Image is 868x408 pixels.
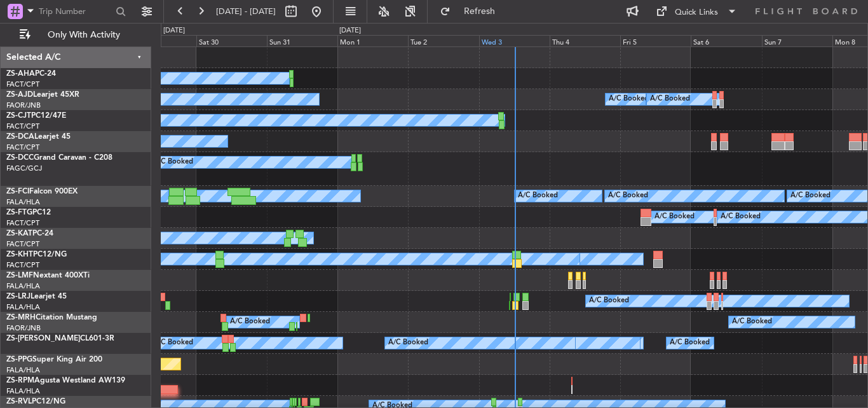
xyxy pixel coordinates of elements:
[6,314,36,321] span: ZS-MRH
[6,335,114,342] a: ZS-[PERSON_NAME]CL601-3R
[609,90,649,109] div: A/C Booked
[39,2,112,21] input: Trip Number
[6,335,80,342] span: ZS-[PERSON_NAME]
[6,154,34,162] span: ZS-DCC
[6,112,31,120] span: ZS-CJT
[388,334,428,353] div: A/C Booked
[6,133,71,141] a: ZS-DCALearjet 45
[153,334,193,353] div: A/C Booked
[196,35,267,46] div: Sat 30
[6,260,39,270] a: FACT/CPT
[6,218,39,228] a: FACT/CPT
[6,398,65,405] a: ZS-RVLPC12/NG
[6,272,90,279] a: ZS-LMFNextant 400XTi
[6,143,39,152] a: FACT/CPT
[6,154,112,162] a: ZS-DCCGrand Caravan - C208
[6,377,125,384] a: ZS-RPMAgusta Westland AW139
[6,323,41,333] a: FAOR/JNB
[675,6,718,19] div: Quick Links
[6,293,67,300] a: ZS-LRJLearjet 45
[153,153,193,172] div: A/C Booked
[608,186,648,206] div: A/C Booked
[479,35,550,46] div: Wed 3
[6,80,39,89] a: FACT/CPT
[6,377,34,384] span: ZS-RPM
[6,251,67,258] a: ZS-KHTPC12/NG
[762,35,832,46] div: Sun 7
[670,334,710,353] div: A/C Booked
[6,209,32,216] span: ZS-FTG
[6,281,40,291] a: FALA/HLA
[267,35,337,46] div: Sun 31
[691,35,761,46] div: Sat 6
[589,292,629,311] div: A/C Booked
[6,133,34,141] span: ZS-DCA
[6,122,39,131] a: FACT/CPT
[6,230,32,237] span: ZS-KAT
[6,386,40,396] a: FALA/HLA
[408,35,478,46] div: Tue 2
[230,313,270,332] div: A/C Booked
[654,208,695,227] div: A/C Booked
[6,230,53,237] a: ZS-KATPC-24
[732,313,772,332] div: A/C Booked
[6,91,79,99] a: ZS-AJDLearjet 45XR
[6,365,40,375] a: FALA/HLA
[649,1,743,22] button: Quick Links
[337,35,408,46] div: Mon 1
[453,7,506,16] span: Refresh
[518,186,558,206] div: A/C Booked
[6,188,29,195] span: ZS-FCI
[6,101,41,110] a: FAOR/JNB
[790,186,831,206] div: A/C Booked
[163,25,185,36] div: [DATE]
[6,164,42,173] a: FAGC/GCJ
[6,356,32,363] span: ZS-PPG
[6,197,40,207] a: FALA/HLA
[6,209,51,216] a: ZS-FTGPC12
[6,314,97,321] a: ZS-MRHCitation Mustang
[6,272,33,279] span: ZS-LMF
[721,208,761,227] div: A/C Booked
[6,70,56,78] a: ZS-AHAPC-24
[6,188,78,195] a: ZS-FCIFalcon 900EX
[6,70,35,78] span: ZS-AHA
[6,356,102,363] a: ZS-PPGSuper King Air 200
[620,35,691,46] div: Fri 5
[6,398,32,405] span: ZS-RVL
[434,1,510,22] button: Refresh
[6,112,66,120] a: ZS-CJTPC12/47E
[339,25,361,36] div: [DATE]
[6,251,33,258] span: ZS-KHT
[14,25,138,45] button: Only With Activity
[6,293,31,300] span: ZS-LRJ
[6,91,33,99] span: ZS-AJD
[216,6,276,17] span: [DATE] - [DATE]
[6,302,40,312] a: FALA/HLA
[650,90,690,109] div: A/C Booked
[33,31,134,39] span: Only With Activity
[6,239,39,249] a: FACT/CPT
[550,35,620,46] div: Thu 4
